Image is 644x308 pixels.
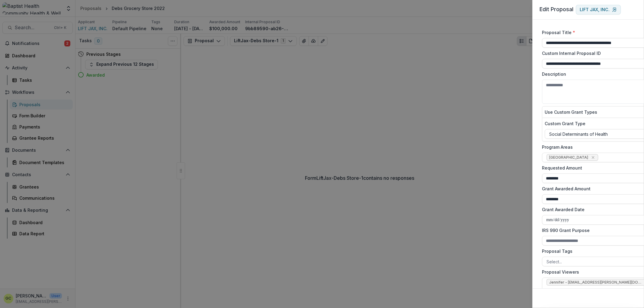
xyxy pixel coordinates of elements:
[549,155,588,160] span: [GEOGRAPHIC_DATA]
[580,7,610,12] p: LIFT JAX, INC.
[549,280,643,284] span: Jennifer - [EMAIL_ADDRESS][PERSON_NAME][DOMAIN_NAME]
[576,5,621,14] a: LIFT JAX, INC.
[545,109,597,115] label: Use Custom Grant Types
[540,6,573,12] span: Edit Proposal
[590,154,596,160] div: Remove Duval County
